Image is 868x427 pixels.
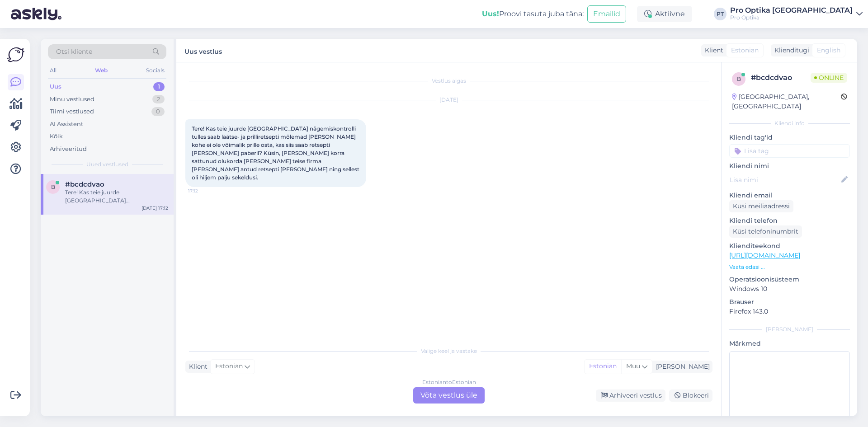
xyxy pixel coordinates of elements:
[771,46,809,55] div: Klienditugi
[50,82,61,91] div: Uus
[482,9,584,19] div: Proovi tasuta juba täna:
[587,5,626,23] button: Emailid
[729,297,850,307] p: Brauser
[729,241,850,251] p: Klienditeekond
[50,95,94,104] div: Minu vestlused
[50,107,94,116] div: Tiimi vestlused
[48,65,58,76] div: All
[737,75,741,82] span: b
[729,119,850,127] div: Kliendi info
[729,191,850,200] p: Kliendi email
[65,180,104,188] span: #bcdcdvao
[153,82,165,91] div: 1
[185,347,712,355] div: Valige keel ja vastake
[482,9,499,18] b: Uus!
[701,46,723,55] div: Klient
[637,6,692,22] div: Aktiivne
[729,325,850,333] div: [PERSON_NAME]
[751,72,811,83] div: # bcdcdvao
[729,133,850,142] p: Kliendi tag'id
[729,339,850,348] p: Märkmed
[669,389,712,402] div: Blokeeri
[185,77,712,85] div: Vestlus algas
[50,120,83,129] div: AI Assistent
[192,125,361,181] span: Tere! Kas teie juurde [GEOGRAPHIC_DATA] nägemiskontrolli tulles saab läätse- ja prilliretsepti mõ...
[729,263,850,271] p: Vaata edasi ...
[50,145,87,154] div: Arhiveeritud
[152,95,165,104] div: 2
[596,389,665,402] div: Arhiveeri vestlus
[215,361,243,371] span: Estonian
[714,8,726,20] div: PT
[413,387,485,404] div: Võta vestlus üle
[65,188,168,205] div: Tere! Kas teie juurde [GEOGRAPHIC_DATA] nägemiskontrolli tulles saab läätse- ja prilliretsepti mõ...
[811,73,847,83] span: Online
[729,307,850,316] p: Firefox 143.0
[817,46,840,55] span: English
[184,44,222,56] label: Uus vestlus
[731,46,759,55] span: Estonian
[730,175,840,185] input: Lisa nimi
[732,92,841,111] div: [GEOGRAPHIC_DATA], [GEOGRAPHIC_DATA]
[729,200,793,212] div: Küsi meiliaadressi
[585,360,621,373] div: Estonian
[729,275,850,284] p: Operatsioonisüsteem
[729,144,850,158] input: Lisa tag
[86,160,128,169] span: Uued vestlused
[151,107,165,116] div: 0
[422,378,476,386] div: Estonian to Estonian
[7,46,24,63] img: Askly Logo
[188,188,222,194] span: 17:12
[626,362,640,370] span: Muu
[730,7,863,21] a: Pro Optika [GEOGRAPHIC_DATA]Pro Optika
[142,205,168,211] div: [DATE] 17:12
[50,132,63,141] div: Kõik
[729,284,850,294] p: Windows 10
[729,161,850,171] p: Kliendi nimi
[730,14,853,21] div: Pro Optika
[652,362,710,371] div: [PERSON_NAME]
[729,216,850,225] p: Kliendi telefon
[730,7,853,14] div: Pro Optika [GEOGRAPHIC_DATA]
[185,362,208,371] div: Klient
[56,47,92,56] span: Otsi kliente
[729,225,802,238] div: Küsi telefoninumbrit
[51,183,55,190] span: b
[729,251,800,259] a: [URL][DOMAIN_NAME]
[185,96,712,104] div: [DATE]
[93,65,109,76] div: Web
[144,65,166,76] div: Socials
